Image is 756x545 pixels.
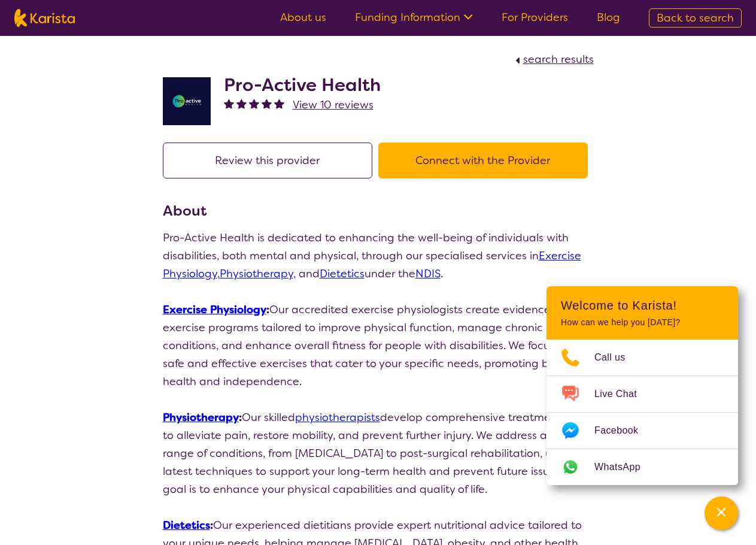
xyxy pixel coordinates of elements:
img: fullstar [262,98,272,108]
p: Our accredited exercise physiologists create evidence-based exercise programs tailored to improve... [163,301,594,390]
a: Web link opens in a new tab. [546,449,738,485]
a: Blog [597,10,620,25]
a: Funding Information [355,10,473,25]
a: NDIS [415,267,441,281]
span: Facebook [594,422,652,440]
h3: About [163,200,594,222]
a: For Providers [502,10,568,25]
button: Review this provider [163,143,372,178]
a: About us [280,10,326,25]
a: View 10 reviews [293,96,374,114]
a: Dietetics [320,267,365,281]
button: Connect with the Provider [378,143,588,178]
strong: : [163,410,242,425]
a: Dietetics [163,518,210,532]
img: Karista logo [14,9,75,27]
h2: Pro-Active Health [224,74,381,96]
strong: : [163,518,213,532]
span: Live Chat [594,385,651,403]
img: fullstar [274,98,284,108]
button: Channel Menu [705,496,738,530]
a: Review this provider [163,153,378,168]
div: Channel Menu [546,286,738,485]
p: Our skilled develop comprehensive treatment plans to alleviate pain, restore mobility, and preven... [163,408,594,498]
span: Call us [594,349,640,367]
a: physiotherapists [295,410,380,425]
a: Exercise Physiology [163,302,266,317]
img: jdgr5huzsaqxc1wfufya.png [163,77,211,125]
p: How can we help you [DATE]? [561,317,724,328]
a: Connect with the Provider [378,153,594,168]
strong: : [163,302,269,317]
a: search results [512,52,594,66]
a: Physiotherapy [220,267,293,281]
img: fullstar [249,98,259,108]
h2: Welcome to Karista! [561,298,724,313]
span: search results [523,52,594,66]
a: Back to search [649,8,742,28]
img: fullstar [224,98,234,108]
img: fullstar [236,98,247,108]
span: WhatsApp [594,458,655,476]
ul: Choose channel [546,340,738,485]
span: View 10 reviews [293,98,374,112]
p: Pro-Active Health is dedicated to enhancing the well-being of individuals with disabilities, both... [163,229,594,283]
a: Physiotherapy [163,410,239,425]
span: Back to search [657,11,734,25]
